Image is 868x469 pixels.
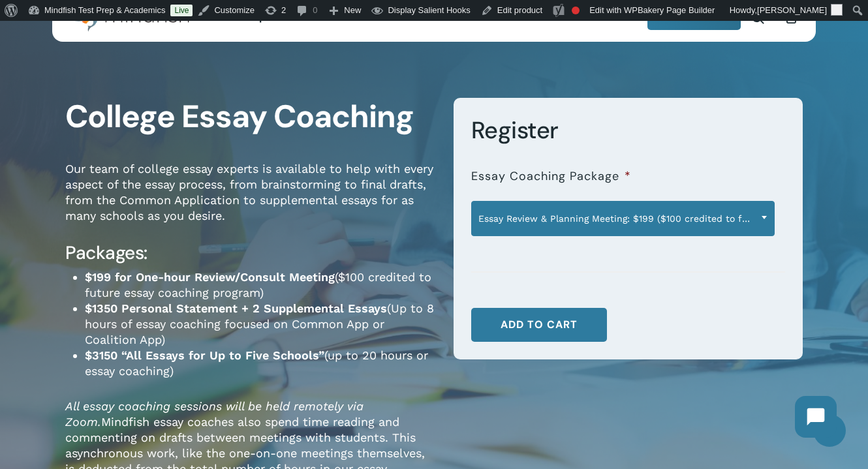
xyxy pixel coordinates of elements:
button: Add to cart [471,308,607,342]
em: All essay coaching sessions will be held remotely via Zoom. [65,399,364,429]
h1: College Essay Coaching [65,98,434,136]
span: Essay Review & Planning Meeting: $199 ($100 credited to future essay program) [472,205,775,232]
a: Admissions [379,12,472,23]
a: Live [170,5,193,16]
a: About [472,12,536,23]
p: Our team of college essay experts is available to help with every aspect of the essay process, fr... [65,161,434,241]
span: [PERSON_NAME] [757,5,827,15]
h4: Packages: [65,241,434,265]
li: ($100 credited to future essay coaching program) [85,269,434,301]
li: (up to 20 hours or essay coaching) [85,348,434,379]
iframe: Chatbot [782,383,850,451]
span: Essay Review & Planning Meeting: $199 ($100 credited to future essay program) [471,201,775,236]
a: Test Prep [206,12,288,23]
a: Academics [288,12,379,23]
strong: $199 for One-hour Review/Consult Meeting [85,270,335,284]
li: (Up to 8 hours of essay coaching focused on Common App or Coalition App) [85,301,434,348]
div: Focus keyphrase not set [572,7,580,14]
strong: $1350 Personal Statement + 2 Supplemental Essays [85,301,387,315]
strong: $3150 “All Essays for Up to Five Schools” [85,348,324,362]
label: Essay Coaching Package [471,169,631,184]
a: Cart [784,10,798,24]
h3: Register [471,115,786,145]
